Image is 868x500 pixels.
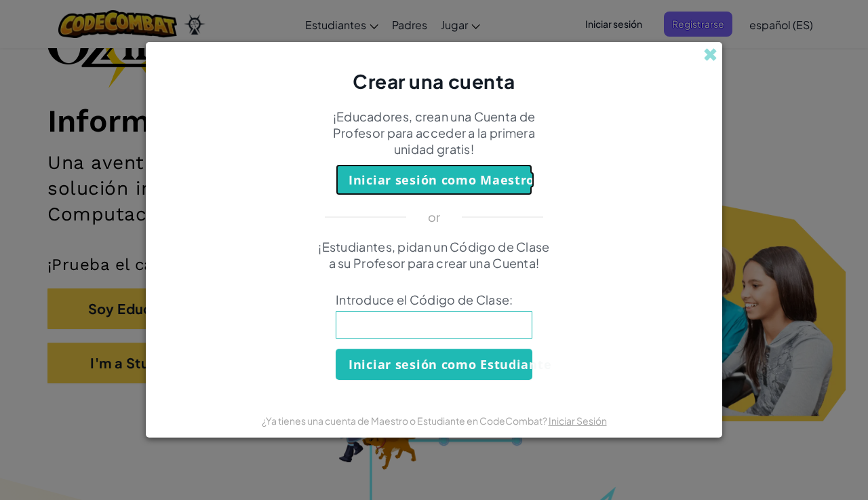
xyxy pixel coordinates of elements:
[336,349,532,380] button: Iniciar sesión como Estudiante
[549,415,607,427] a: Iniciar Sesión
[336,292,532,308] span: Introduce el Código de Clase:
[336,164,532,195] button: Iniciar sesión como Maestro
[353,69,515,93] span: Crear una cuenta
[315,109,553,157] p: ¡Educadores, crean una Cuenta de Profesor para acceder a la primera unidad gratis!
[315,239,553,271] p: ¡Estudiantes, pidan un Código de Clase a su Profesor para crear una Cuenta!
[428,209,441,225] p: or
[262,415,549,427] span: ¿Ya tienes una cuenta de Maestro o Estudiante en CodeCombat?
